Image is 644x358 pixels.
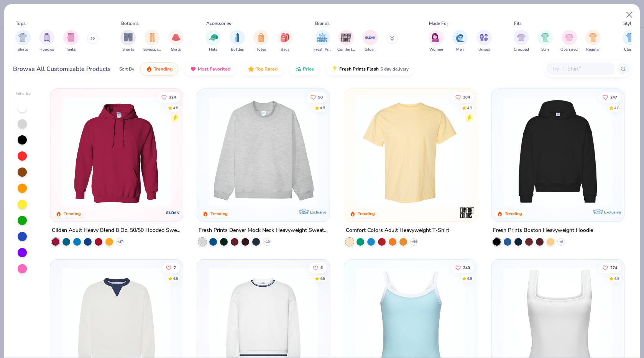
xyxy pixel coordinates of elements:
span: Tanks [66,47,76,53]
span: + 10 [264,240,270,244]
button: filter button [514,30,529,53]
div: Styles [623,20,636,27]
span: 5 day delivery [380,65,409,74]
button: Like [452,262,474,273]
button: Like [162,262,180,273]
div: filter for Shirts [15,30,31,53]
div: filter for Regular [585,30,601,53]
button: filter button [143,30,161,53]
img: a164e800-7022-4571-a324-30c76f641635 [175,97,292,206]
button: Like [158,92,180,102]
div: Sort By [119,66,134,72]
div: filter for Fresh Prints [314,30,331,53]
span: Comfort Colors [337,47,355,53]
button: Fresh Prints Flash5 day delivery [326,62,414,76]
div: Fresh Prints Denver Mock Neck Heavyweight Sweatshirt [199,226,328,235]
button: Like [599,262,621,273]
img: Gildan logo [165,205,180,220]
span: Men [456,47,464,53]
img: Men Image [456,33,464,42]
div: filter for Gildan [363,30,378,53]
button: filter button [560,30,578,53]
span: Hoodies [39,47,54,53]
div: filter for Classic [623,30,638,53]
img: Women Image [432,33,440,42]
button: filter button [623,30,638,53]
button: filter button [314,30,331,53]
span: 247 [610,95,617,99]
img: Comfort Colors logo [459,205,475,220]
div: filter for Bags [278,30,293,53]
img: Cropped Image [517,33,526,42]
img: trending.gif [146,66,152,72]
div: filter for Hats [205,30,221,53]
div: 4.6 [320,276,325,281]
div: Fits [514,20,522,27]
div: Filter By [16,91,31,97]
span: Slim [541,47,549,53]
button: Price [289,62,320,76]
span: Fresh Prints [314,47,331,53]
span: Bags [281,47,289,53]
img: Comfort Colors Image [340,32,352,43]
span: Cropped [514,47,529,53]
button: filter button [230,30,245,53]
button: Trending [140,62,178,76]
input: Try "T-Shirt" [551,64,610,73]
span: + 37 [117,240,123,244]
img: most_fav.gif [190,66,196,72]
div: filter for Slim [537,30,553,53]
span: + 9 [559,240,563,244]
img: Tanks Image [67,33,75,42]
div: 4.9 [467,105,472,111]
div: Bottoms [121,20,139,27]
span: Unisex [478,47,490,53]
span: 90 [319,95,323,99]
span: Women [429,47,443,53]
span: Gildan [365,47,376,53]
span: Exclusive [310,210,326,215]
button: Most Favorited [184,62,236,76]
div: Fresh Prints Boston Heavyweight Hoodie [493,226,593,235]
button: filter button [476,30,492,53]
span: + 60 [411,240,417,244]
div: 4.8 [320,105,325,111]
div: 4.8 [614,105,619,111]
button: filter button [63,30,79,53]
button: filter button [452,30,468,53]
img: 029b8af0-80e6-406f-9fdc-fdf898547912 [352,97,469,206]
img: Shirts Image [18,33,27,42]
span: Classic [624,47,636,53]
button: filter button [205,30,221,53]
div: filter for Totes [253,30,269,53]
span: Trending [154,66,172,72]
span: Hats [209,47,217,53]
img: Gildan Image [365,32,376,43]
img: Unisex Image [480,33,488,42]
div: 4.6 [173,276,178,281]
div: filter for Oversized [560,30,578,53]
img: Skirts Image [172,33,181,42]
button: filter button [168,30,184,53]
div: Brands [315,20,330,27]
span: Bottles [231,47,244,53]
div: Browse All Customizable Products [13,64,111,74]
button: Like [309,262,327,273]
div: Accessories [206,20,231,27]
button: Like [452,92,474,102]
span: 6 [321,266,323,269]
img: Sweatpants Image [148,33,156,42]
div: filter for Sweatpants [143,30,161,53]
span: 304 [463,95,470,99]
div: filter for Bottles [230,30,245,53]
button: filter button [253,30,269,53]
img: Bags Image [281,33,289,42]
button: filter button [429,30,444,53]
span: Top Rated [256,66,278,72]
span: Shirts [18,47,28,53]
div: filter for Comfort Colors [337,30,355,53]
img: Classic Image [626,33,635,42]
img: flash.gif [332,66,338,72]
span: 7 [174,266,176,269]
img: Totes Image [257,33,265,42]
